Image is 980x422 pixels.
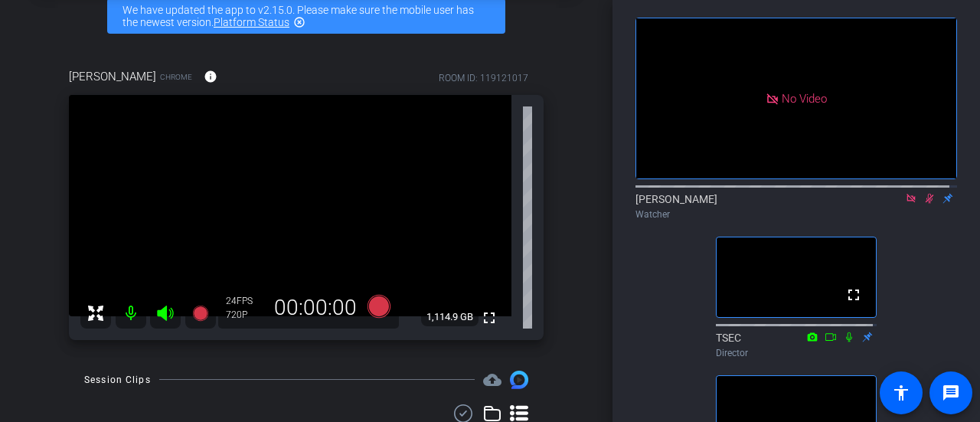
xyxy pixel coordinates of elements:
[264,295,367,321] div: 00:00:00
[942,384,960,402] mat-icon: message
[84,372,151,388] div: Session Clips
[214,16,289,28] a: Platform Status
[480,309,498,327] mat-icon: fullscreen
[226,295,264,307] div: 24
[635,191,957,221] div: [PERSON_NAME]
[421,308,479,326] span: 1,114.9 GB
[226,309,264,321] div: 720P
[237,296,253,306] span: FPS
[483,371,501,389] span: Destinations for your clips
[716,330,877,360] div: TSEC
[69,68,156,85] span: [PERSON_NAME]
[483,371,501,389] mat-icon: cloud_upload
[716,346,877,360] div: Director
[204,70,217,83] mat-icon: info
[293,16,305,28] mat-icon: highlight_off
[635,208,957,221] div: Watcher
[510,371,528,389] img: Session clips
[892,384,910,402] mat-icon: accessibility
[844,286,863,304] mat-icon: fullscreen
[160,71,192,83] span: Chrome
[439,71,528,85] div: ROOM ID: 119121017
[782,91,827,105] span: No Video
